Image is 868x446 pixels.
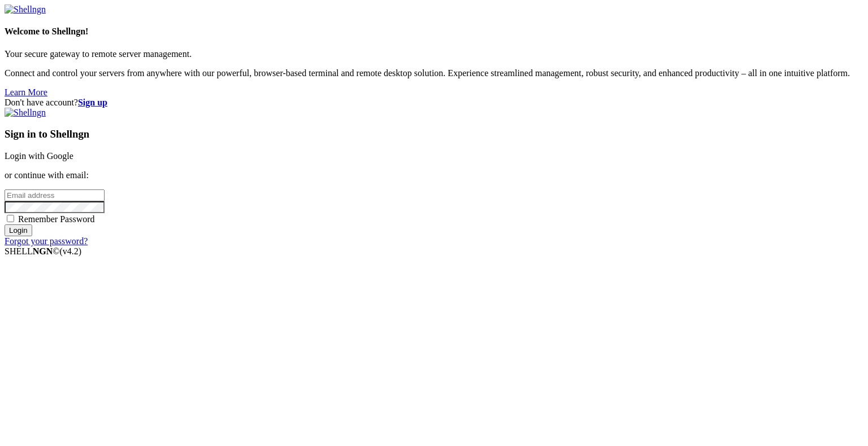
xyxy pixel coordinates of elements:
h3: Sign in to Shellngn [5,128,863,140]
b: NGN [33,246,53,256]
input: Login [5,224,32,236]
p: Connect and control your servers from anywhere with our powerful, browser-based terminal and remo... [5,68,863,78]
input: Remember Password [7,215,14,222]
input: Email address [5,189,105,201]
img: Shellngn [5,108,46,118]
span: Remember Password [18,214,95,224]
a: Sign up [78,98,107,107]
img: Shellngn [5,5,46,15]
div: Don't have account? [5,98,863,108]
h4: Welcome to Shellngn! [5,27,863,37]
span: SHELL © [5,246,81,256]
a: Forgot your password? [5,236,88,246]
a: Login with Google [5,151,73,161]
span: 4.2.0 [60,246,82,256]
p: or continue with email: [5,170,863,180]
a: Learn More [5,87,47,97]
p: Your secure gateway to remote server management. [5,49,863,59]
